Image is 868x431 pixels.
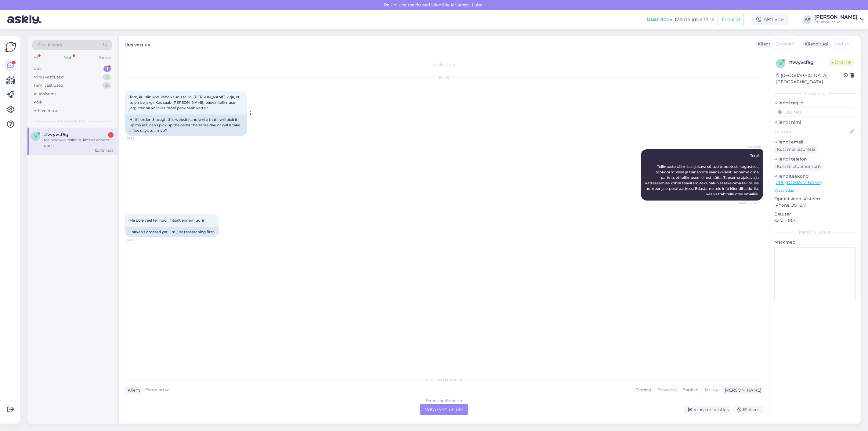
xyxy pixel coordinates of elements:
div: Estonian to Estonian [426,398,462,404]
span: Luba [470,2,484,8]
p: Vaata edasi ... [774,188,856,193]
div: Finnish [632,386,654,395]
div: Kliendi info [774,91,856,96]
div: Tiimi vestlused [34,82,63,89]
p: Märkmed [774,239,856,245]
div: Küsi meiliaadressi [774,145,818,154]
a: [PERSON_NAME]Puumarket AS [814,15,864,24]
div: # vvyvsf5g [789,59,829,66]
div: I haven't ordered yet, I'm just researching first. [125,227,219,237]
div: Klienditugi [802,41,828,47]
p: Kliendi nimi [774,119,856,125]
input: Lisa tag [774,107,856,117]
div: 1 [103,66,111,72]
span: 15:35 [127,136,150,141]
div: Socials [97,54,112,62]
div: Klient [755,41,770,47]
div: Estonian [654,386,679,395]
div: [PERSON_NAME] [814,15,858,20]
span: AI Assistent [738,144,761,149]
span: 15:35 [127,237,150,242]
span: English [834,41,849,47]
span: Muu [705,387,714,393]
div: Kõik [34,99,42,105]
div: Web [63,54,74,62]
p: Kliendi telefon [774,156,856,162]
div: Proovi tasuta juba täna: [647,16,715,23]
div: AI Assistent [34,91,56,97]
div: [DATE] 15:35 [95,148,114,153]
div: [DATE] [125,75,763,80]
img: Askly Logo [5,41,16,53]
div: Vestlus algas [125,62,763,67]
span: v [34,134,37,139]
div: Klient [125,387,140,393]
p: Klienditeekond [774,173,856,179]
label: Uus vestlus [125,40,150,48]
span: Nähtud ✓ 15:35 [738,201,761,205]
b: Uus! [647,16,658,22]
div: 2 [103,74,111,80]
div: Blokeeri [734,406,763,414]
div: English [679,386,701,395]
span: Tere, kui siin kodulehe kaudu tellin, [PERSON_NAME] kirja, et tulen ise järgi. Kas saab [PERSON_N... [129,95,241,110]
div: Ma pole veel tellinud, lihtsalt ennem uurin [44,137,114,148]
span: Estonian [145,387,164,393]
div: Aktiivne [751,14,789,25]
span: Otsi kliente [38,42,62,48]
button: Emailid [718,14,744,25]
input: Lisa nimi [775,128,849,135]
p: Operatsioonisüsteem [774,196,856,202]
span: #vvyvsf5g [44,132,68,137]
span: Online [829,59,854,66]
span: Estonian [776,41,794,47]
p: iPhone OS 18.7 [774,202,856,208]
p: Safari 18.7 [774,217,856,224]
div: Minu vestlused [34,74,64,80]
div: [GEOGRAPHIC_DATA], [GEOGRAPHIC_DATA] [776,72,844,85]
span: v [779,61,782,66]
span: Ma pole veel tellinud, lihtsalt ennem uurin [129,218,205,223]
div: [PERSON_NAME] [774,230,856,235]
div: Võta vestlus üle [420,404,468,415]
a: [URL][DOMAIN_NAME] [774,180,822,185]
div: All [32,54,39,62]
div: [PERSON_NAME] [722,387,761,393]
div: Uus [34,66,42,72]
div: Hi, if I order through this website and write that I will pick it up myself, can I pick up the or... [125,114,247,136]
div: Puumarket AS [814,20,858,24]
div: 1 [108,132,114,138]
div: Arhiveeritud [34,108,59,114]
p: Kliendi email [774,139,856,145]
div: AP [803,15,812,24]
p: Brauser [774,211,856,217]
p: Kliendi tag'id [774,100,856,106]
div: Küsi telefoninumbrit [774,162,823,171]
div: Valige keel ja vastake [125,377,763,382]
div: 0 [102,82,111,89]
div: Arhiveeri vestlus [684,406,731,414]
span: Uued vestlused [58,118,87,124]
